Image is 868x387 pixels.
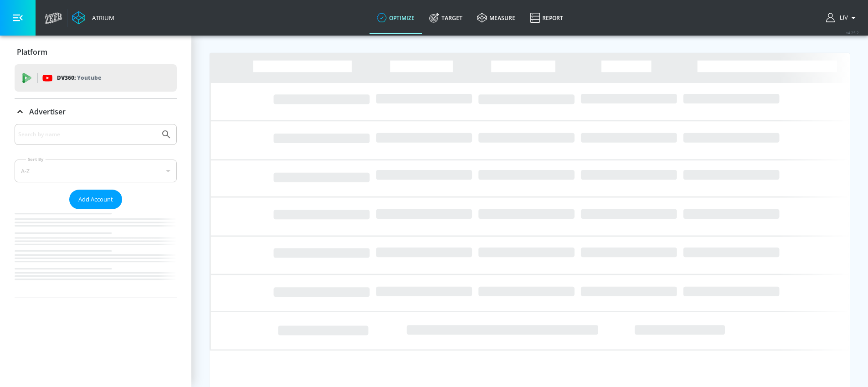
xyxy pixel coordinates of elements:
[88,14,114,22] div: Atrium
[470,1,523,34] a: measure
[26,156,46,162] label: Sort By
[15,209,177,298] nav: list of Advertiser
[78,194,113,205] span: Add Account
[846,30,859,35] span: v 4.25.2
[836,15,848,21] span: login as: liv.ho@zefr.com
[29,107,66,117] p: Advertiser
[57,73,101,83] p: DV360:
[15,39,177,65] div: Platform
[72,11,114,25] a: Atrium
[69,190,122,209] button: Add Account
[826,12,859,23] button: Liv
[523,1,570,34] a: Report
[370,1,422,34] a: optimize
[18,129,156,140] input: Search by name
[15,99,177,124] div: Advertiser
[15,64,177,92] div: DV360: Youtube
[15,160,177,182] div: A-Z
[422,1,470,34] a: Target
[15,124,177,298] div: Advertiser
[17,47,47,57] p: Platform
[77,73,101,83] p: Youtube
